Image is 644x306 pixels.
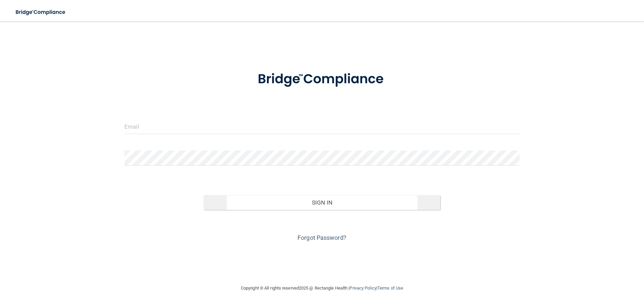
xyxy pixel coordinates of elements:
[244,62,400,97] img: bridge_compliance_login_screen.278c3ca4.svg
[200,277,444,299] div: Copyright © All rights reserved 2025 @ Rectangle Health | |
[10,5,72,19] img: bridge_compliance_login_screen.278c3ca4.svg
[377,286,403,291] a: Terms of Use
[124,119,520,134] input: Email
[204,195,441,210] button: Sign In
[350,286,376,291] a: Privacy Policy
[298,234,346,241] a: Forgot Password?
